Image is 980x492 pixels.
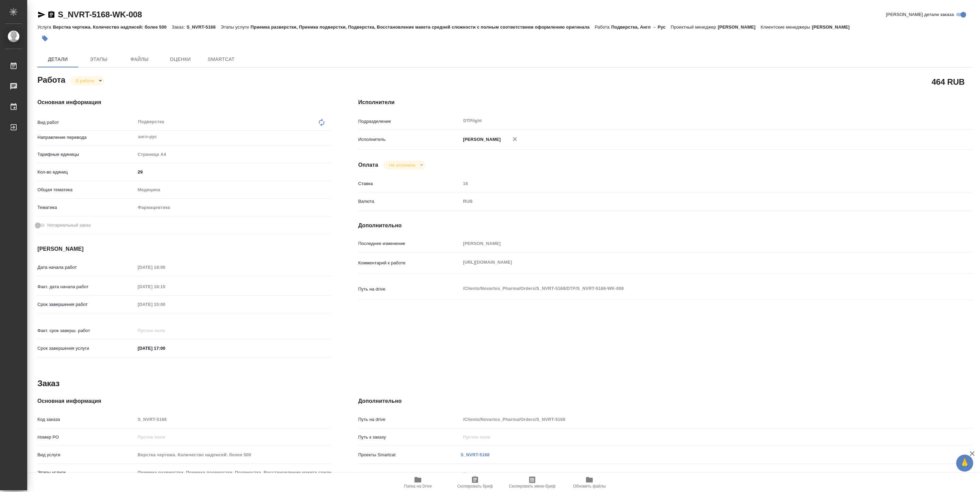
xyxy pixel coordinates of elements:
p: Верстка чертежа. Количество надписей: более 500 [53,24,171,30]
input: Пустое поле [135,468,331,477]
p: Кол-во единиц [37,169,135,176]
p: Дата начала работ [37,264,135,271]
p: Подверстка, Англ → Рус [611,24,671,30]
button: 🙏 [956,455,973,472]
span: [PERSON_NAME] детали заказа [886,11,954,18]
span: Обновить файлы [573,484,606,489]
input: Пустое поле [461,179,921,188]
p: Вид работ [37,119,135,126]
p: Факт. срок заверш. работ [37,327,135,334]
h4: Основная информация [37,98,331,106]
div: В работе [383,161,425,170]
input: ✎ Введи что-нибудь [135,167,331,177]
p: S_NVRT-5168 [186,24,220,30]
input: Пустое поле [135,432,331,442]
button: Папка на Drive [389,473,446,492]
span: Папка на Drive [404,484,432,489]
span: Нотариальный заказ [47,222,91,229]
h4: [PERSON_NAME] [37,245,331,253]
h4: Основная информация [37,397,331,405]
div: RUB [461,196,921,207]
p: Факт. дата начала работ [37,283,135,290]
p: Этапы услуги [37,469,135,476]
p: Проектный менеджер [671,24,718,30]
input: Пустое поле [135,326,195,335]
button: Обновить файлы [561,473,618,492]
h4: Дополнительно [358,222,973,230]
p: Проекты Smartcat [358,452,461,458]
input: Пустое поле [135,299,195,309]
p: Работа [595,24,611,30]
p: [PERSON_NAME] [461,136,501,143]
input: Пустое поле [461,239,921,248]
p: Тарифные единицы [37,151,135,158]
button: Добавить тэг [37,31,52,46]
h2: Заказ [37,378,60,389]
input: Пустое поле [135,282,195,292]
button: В работе [74,78,96,84]
textarea: [URL][DOMAIN_NAME] [461,257,921,268]
p: Номер РО [37,434,135,441]
button: Скопировать мини-бриф [504,473,561,492]
p: Услуга [37,24,53,30]
p: Код заказа [37,416,135,423]
input: Пустое поле [135,414,331,424]
textarea: /Clients/Novartos_Pharma/Orders/S_NVRT-5168/DTP/S_NVRT-5168-WK-008 [461,283,921,294]
span: Файлы [123,55,156,64]
p: Путь на drive [358,416,461,423]
p: [PERSON_NAME] [812,24,855,30]
span: Этапы [82,55,115,64]
p: Тематика [37,204,135,211]
h2: 464 RUB [932,76,965,87]
p: Этапы услуги [221,24,251,30]
p: Приемка разверстки, Приемка подверстки, Подверстка, Восстановление макета средней сложности с пол... [250,24,594,30]
p: Исполнитель [358,136,461,143]
h4: Исполнители [358,98,973,106]
h4: Оплата [358,161,378,169]
span: Скопировать бриф [457,484,493,489]
div: Страница А4 [135,149,331,160]
p: Путь к заказу [358,434,461,441]
button: Скопировать ссылку для ЯМессенджера [37,11,46,19]
p: Ставка [358,180,461,187]
a: S_NVRT-5168-WK-008 [58,10,142,19]
span: 🙏 [959,456,970,470]
h2: Работа [37,73,65,85]
span: SmartCat [205,55,238,64]
button: Удалить исполнителя [507,132,522,147]
span: Скопировать мини-бриф [509,484,555,489]
button: Не оплачена [387,162,417,168]
p: Валюта [358,198,461,205]
p: Заказ: [172,24,186,30]
p: Срок завершения услуги [37,345,135,352]
p: Путь на drive [358,286,461,293]
input: Пустое поле [135,262,195,272]
div: Медицина [135,184,331,196]
p: Клиентские менеджеры [761,24,812,30]
p: [PERSON_NAME] [718,24,761,30]
button: Скопировать ссылку [47,11,55,19]
a: S_NVRT-5168 [461,452,490,457]
input: Пустое поле [135,450,331,460]
h4: Дополнительно [358,397,973,405]
input: ✎ Введи что-нибудь [135,343,195,353]
p: Общая тематика [37,186,135,193]
p: Транслитерация названий [358,472,461,478]
p: Последнее изменение [358,240,461,247]
input: Пустое поле [461,414,921,424]
input: Пустое поле [461,432,921,442]
p: Подразделение [358,118,461,125]
p: Вид услуги [37,452,135,458]
p: Срок завершения работ [37,301,135,308]
span: Оценки [164,55,197,64]
span: Детали [42,55,74,64]
p: Направление перевода [37,134,135,141]
div: Фармацевтика [135,202,331,213]
p: Комментарий к работе [358,260,461,266]
div: В работе [70,76,104,85]
button: Скопировать бриф [446,473,504,492]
